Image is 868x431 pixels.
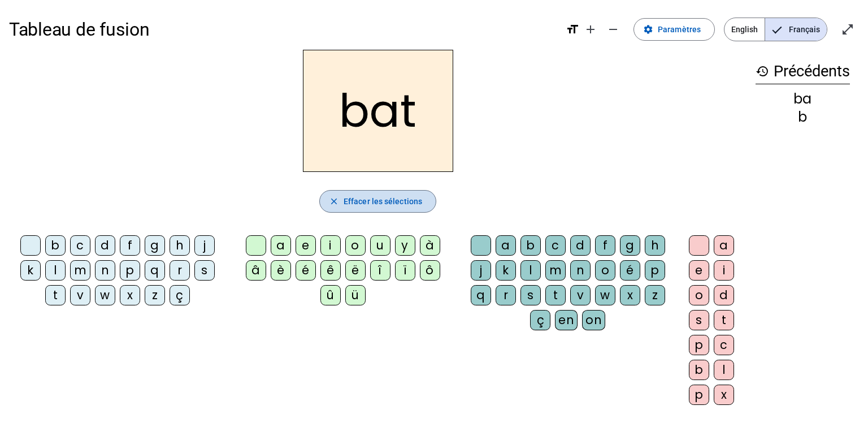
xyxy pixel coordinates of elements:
div: m [545,260,566,281]
button: Entrer en plein écran [836,18,859,41]
mat-icon: add [584,23,597,36]
div: p [689,385,709,405]
div: ï [395,260,415,281]
div: g [620,235,640,256]
div: r [496,285,516,305]
div: a [496,235,516,256]
div: ë [345,260,366,281]
div: ba [756,92,850,106]
div: q [471,285,491,305]
div: y [395,235,415,256]
mat-button-toggle-group: Language selection [724,18,827,41]
div: p [120,260,140,281]
div: s [520,285,541,305]
div: d [95,235,115,256]
div: s [689,310,709,330]
div: j [471,260,491,281]
div: f [595,235,615,256]
div: x [714,385,734,405]
div: w [595,285,615,305]
div: x [620,285,640,305]
div: w [95,285,115,305]
div: c [70,235,90,256]
div: h [170,235,190,256]
div: ü [345,285,366,305]
mat-icon: format_size [566,23,579,36]
div: e [689,260,709,281]
div: ô [420,260,440,281]
div: b [45,235,66,256]
mat-icon: settings [643,24,653,35]
div: z [645,285,665,305]
div: ê [320,260,341,281]
div: en [555,310,578,330]
button: Effacer les sélections [319,190,436,213]
div: u [370,235,390,256]
div: é [620,260,640,281]
button: Paramètres [633,18,715,41]
div: f [120,235,140,256]
h1: Tableau de fusion [9,11,557,48]
div: a [714,235,734,256]
div: c [714,335,734,355]
span: Paramètres [658,23,701,36]
div: a [271,235,291,256]
div: n [570,260,591,281]
div: x [120,285,140,305]
mat-icon: open_in_full [841,23,854,36]
div: b [520,235,541,256]
span: Français [765,18,827,41]
div: s [194,260,215,281]
h2: bat [303,50,453,172]
span: English [724,18,765,41]
div: t [45,285,66,305]
span: Effacer les sélections [344,195,422,208]
div: n [95,260,115,281]
div: é [296,260,316,281]
div: b [689,360,709,380]
div: d [714,285,734,305]
div: z [145,285,165,305]
div: on [582,310,605,330]
div: o [689,285,709,305]
div: g [145,235,165,256]
div: k [496,260,516,281]
div: c [545,235,566,256]
div: ç [170,285,190,305]
button: Diminuer la taille de la police [602,18,624,41]
div: à [420,235,440,256]
div: t [714,310,734,330]
div: j [194,235,215,256]
div: v [70,285,90,305]
div: p [689,335,709,355]
div: û [320,285,341,305]
mat-icon: remove [606,23,620,36]
div: l [714,360,734,380]
div: k [20,260,41,281]
div: v [570,285,591,305]
div: t [545,285,566,305]
button: Augmenter la taille de la police [579,18,602,41]
div: î [370,260,390,281]
div: è [271,260,291,281]
mat-icon: history [756,64,769,78]
div: m [70,260,90,281]
div: o [595,260,615,281]
div: p [645,260,665,281]
div: o [345,235,366,256]
mat-icon: close [329,196,339,206]
div: r [170,260,190,281]
div: q [145,260,165,281]
div: ç [530,310,550,330]
div: e [296,235,316,256]
h3: Précédents [756,59,850,84]
div: d [570,235,591,256]
div: h [645,235,665,256]
div: i [320,235,341,256]
div: b [756,110,850,124]
div: i [714,260,734,281]
div: â [246,260,266,281]
div: l [45,260,66,281]
div: l [520,260,541,281]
